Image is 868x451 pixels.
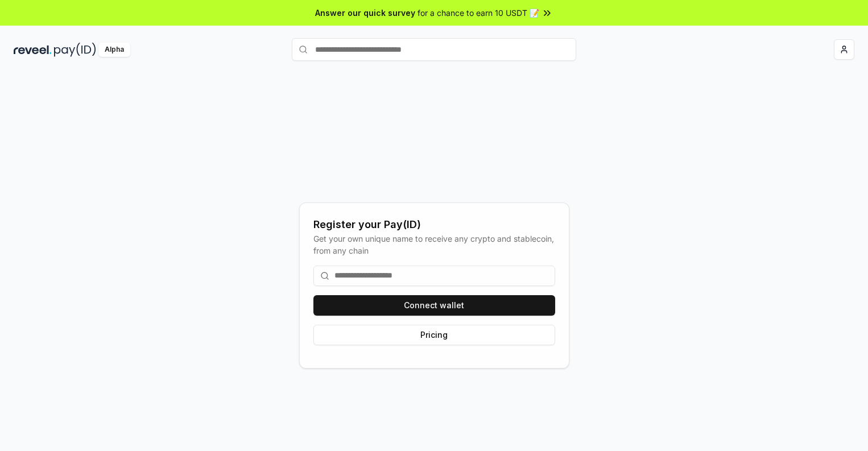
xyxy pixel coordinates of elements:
span: for a chance to earn 10 USDT 📝 [418,7,539,19]
span: Answer our quick survey [315,7,415,19]
div: Get your own unique name to receive any crypto and stablecoin, from any chain [313,233,555,256]
div: Register your Pay(ID) [313,217,555,233]
button: Pricing [313,325,555,345]
div: Alpha [98,43,130,57]
button: Connect wallet [313,295,555,316]
img: reveel_dark [14,43,52,57]
img: pay_id [54,43,96,57]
